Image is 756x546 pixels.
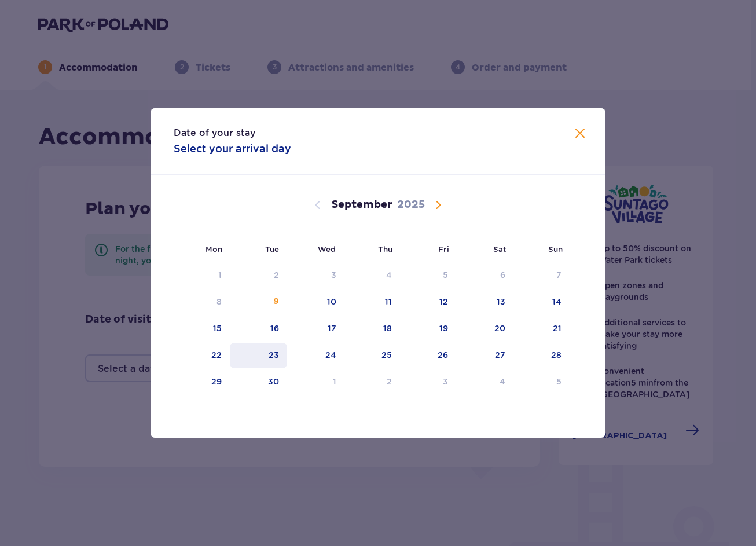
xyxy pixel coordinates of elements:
td: Choose Monday, September 29, 2025 as your check-in date. It’s available. [174,369,230,395]
td: Choose Thursday, September 11, 2025 as your check-in date. It’s available. [344,290,401,315]
small: Wed [318,244,336,254]
td: Choose Wednesday, September 10, 2025 as your check-in date. It’s available. [287,290,344,315]
td: Choose Saturday, September 13, 2025 as your check-in date. It’s available. [456,290,513,315]
div: 3 [443,376,448,387]
div: 29 [211,376,222,387]
td: Choose Friday, September 26, 2025 as your check-in date. It’s available. [400,343,456,368]
p: 2025 [397,198,425,212]
td: Choose Saturday, September 27, 2025 as your check-in date. It’s available. [456,343,513,368]
td: Choose Sunday, September 21, 2025 as your check-in date. It’s available. [513,316,570,342]
small: Thu [378,244,392,254]
div: 11 [385,296,392,307]
div: 30 [268,376,279,387]
td: Not available. Monday, September 8, 2025 [174,290,230,315]
td: Choose Tuesday, September 16, 2025 as your check-in date. It’s available. [230,316,287,342]
div: 10 [327,296,336,307]
div: 18 [383,323,392,334]
td: Choose Thursday, September 18, 2025 as your check-in date. It’s available. [344,316,401,342]
div: 9 [273,296,279,307]
div: 23 [269,349,279,361]
td: Choose Monday, September 22, 2025 as your check-in date. It’s available. [174,343,230,368]
td: Not available. Tuesday, September 2, 2025 [230,263,287,288]
small: Fri [438,244,449,254]
div: 20 [494,323,505,334]
td: Choose Sunday, September 14, 2025 as your check-in date. It’s available. [513,290,570,315]
div: 19 [439,323,448,334]
small: Mon [205,244,222,254]
small: Sat [493,244,506,254]
td: Choose Wednesday, September 24, 2025 as your check-in date. It’s available. [287,343,344,368]
td: Not available. Sunday, September 7, 2025 [513,263,570,288]
div: Calendar [151,175,605,415]
div: 2 [387,376,392,387]
div: 13 [497,296,505,307]
div: 3 [331,269,336,281]
td: Choose Friday, September 12, 2025 as your check-in date. It’s available. [400,290,456,315]
td: Not available. Monday, September 1, 2025 [174,263,230,288]
td: Choose Sunday, September 28, 2025 as your check-in date. It’s available. [513,343,570,368]
div: 16 [270,323,279,334]
td: Choose Monday, September 15, 2025 as your check-in date. It’s available. [174,316,230,342]
div: 5 [443,269,448,281]
div: 24 [325,349,336,361]
td: Choose Saturday, September 20, 2025 as your check-in date. It’s available. [456,316,513,342]
div: 25 [381,349,392,361]
div: 17 [328,323,336,334]
td: Choose Thursday, October 2, 2025 as your check-in date. It’s available. [344,369,401,395]
div: 22 [211,349,222,361]
div: 1 [218,269,222,281]
div: 8 [216,296,222,307]
div: 26 [438,349,448,361]
div: 2 [274,269,279,281]
td: Not available. Thursday, September 4, 2025 [344,263,401,288]
td: Choose Friday, October 3, 2025 as your check-in date. It’s available. [400,369,456,395]
td: Not available. Wednesday, September 3, 2025 [287,263,344,288]
div: 27 [495,349,505,361]
td: Choose Wednesday, September 17, 2025 as your check-in date. It’s available. [287,316,344,342]
td: Choose Wednesday, October 1, 2025 as your check-in date. It’s available. [287,369,344,395]
div: 12 [439,296,448,307]
td: Not available. Saturday, September 6, 2025 [456,263,513,288]
small: Tue [265,244,279,254]
div: 1 [333,376,336,387]
div: 4 [386,269,392,281]
td: Choose Tuesday, September 9, 2025 as your check-in date. It’s available. [230,290,287,315]
div: 15 [213,323,222,334]
td: Not available. Friday, September 5, 2025 [400,263,456,288]
td: Choose Friday, September 19, 2025 as your check-in date. It’s available. [400,316,456,342]
td: Choose Saturday, October 4, 2025 as your check-in date. It’s available. [456,369,513,395]
td: Choose Sunday, October 5, 2025 as your check-in date. It’s available. [513,369,570,395]
td: Choose Tuesday, September 23, 2025 as your check-in date. It’s available. [230,343,287,368]
td: Choose Tuesday, September 30, 2025 as your check-in date. It’s available. [230,369,287,395]
p: September [332,198,392,212]
td: Choose Thursday, September 25, 2025 as your check-in date. It’s available. [344,343,401,368]
div: 6 [500,269,505,281]
div: 4 [500,376,505,387]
